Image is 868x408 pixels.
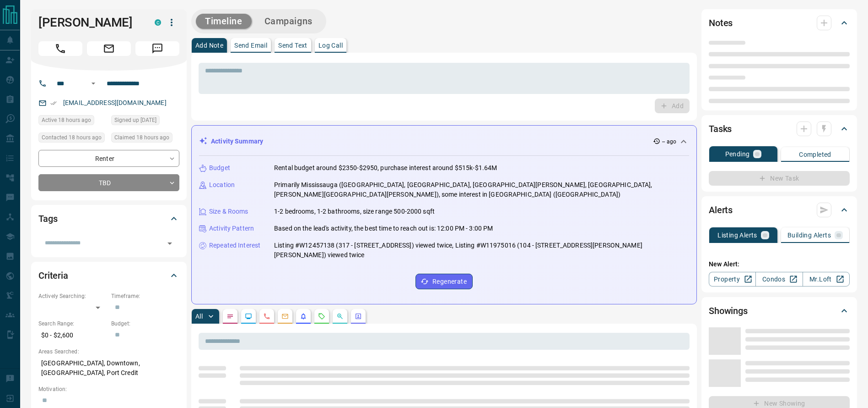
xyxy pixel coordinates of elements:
svg: Notes [226,313,234,320]
svg: Requests [318,313,325,320]
p: Send Text [278,42,307,49]
span: Message [135,41,179,56]
p: [GEOGRAPHIC_DATA], Downtown, [GEOGRAPHIC_DATA], Port Credit [38,356,179,380]
a: Property [709,272,756,287]
button: Open [163,237,176,250]
p: Send Email [234,42,267,49]
svg: Calls [263,313,270,320]
h2: Tags [38,211,57,226]
div: Showings [709,300,850,322]
span: Contacted 18 hours ago [42,133,102,142]
p: Log Call [318,42,343,49]
a: Condos [755,272,803,287]
h2: Notes [709,16,733,30]
h2: Tasks [709,121,732,136]
svg: Emails [281,313,289,320]
h2: Alerts [709,203,733,217]
p: Budget: [111,320,179,328]
p: New Alert: [709,259,850,269]
button: Timeline [196,14,252,29]
div: Sun Jan 09 2022 [111,115,179,128]
p: Actively Searching: [38,292,107,300]
button: Campaigns [255,14,322,29]
p: Based on the lead's activity, the best time to reach out is: 12:00 PM - 3:00 PM [274,224,493,233]
p: Budget [209,163,230,173]
p: Building Alerts [787,232,831,238]
p: Activity Pattern [209,224,254,233]
p: All [195,313,203,320]
p: Size & Rooms [209,207,248,216]
svg: Agent Actions [355,313,362,320]
p: Search Range: [38,320,107,328]
p: Timeframe: [111,292,179,300]
p: Rental budget around $2350-$2950, purchase interest around $515k-$1.64M [274,163,497,173]
div: Tue Oct 14 2025 [38,132,107,145]
a: [EMAIL_ADDRESS][DOMAIN_NAME] [63,99,167,106]
p: Listing #W12457138 (317 - [STREET_ADDRESS]) viewed twice, Listing #W11975016 (104 - [STREET_ADDRE... [274,241,689,260]
span: Signed up [DATE] [114,116,156,125]
div: Renter [38,150,179,167]
svg: Lead Browsing Activity [245,313,252,320]
p: Completed [799,151,831,158]
div: TBD [38,174,179,191]
svg: Email Verified [50,100,57,106]
svg: Listing Alerts [300,313,307,320]
p: 1-2 bedrooms, 1-2 bathrooms, size range 500-2000 sqft [274,207,435,216]
a: Mr.Loft [803,272,850,287]
p: Add Note [195,42,223,49]
p: Pending [725,151,750,157]
div: Tue Oct 14 2025 [111,132,179,145]
span: Claimed 18 hours ago [114,133,169,142]
div: Tasks [709,118,850,140]
h2: Showings [709,303,748,318]
div: Tue Oct 14 2025 [38,115,107,128]
p: Primarily Mississauga ([GEOGRAPHIC_DATA], [GEOGRAPHIC_DATA], [GEOGRAPHIC_DATA][PERSON_NAME], [GEO... [274,180,689,199]
p: Location [209,180,235,190]
p: Motivation: [38,385,179,393]
h2: Criteria [38,268,68,283]
p: Activity Summary [211,137,263,146]
div: condos.ca [155,19,161,26]
p: Listing Alerts [717,232,757,238]
div: Notes [709,12,850,34]
span: Active 18 hours ago [42,116,91,125]
span: Email [87,41,131,56]
button: Regenerate [415,274,473,289]
div: Activity Summary-- ago [199,133,689,150]
h1: [PERSON_NAME] [38,15,141,30]
svg: Opportunities [336,313,344,320]
p: Areas Searched: [38,347,179,356]
p: -- ago [662,138,676,146]
p: $0 - $2,600 [38,328,107,343]
div: Criteria [38,265,179,287]
button: Open [88,78,99,89]
p: Repeated Interest [209,241,260,250]
div: Alerts [709,199,850,221]
span: Call [38,41,82,56]
div: Tags [38,208,179,230]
